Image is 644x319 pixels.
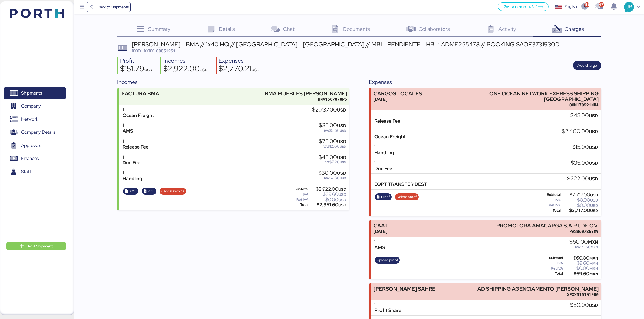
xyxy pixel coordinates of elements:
span: IVA [324,129,329,133]
div: PROMOTORA AMACARGA S.A.P.I. DE C.V. [496,223,599,229]
div: CAAT [374,223,388,229]
button: Menu [78,2,87,12]
a: Finances [4,152,66,165]
button: Add charge [573,61,601,70]
span: Add Shipment [28,243,53,249]
div: Subtotal [540,256,563,260]
span: USD [337,155,346,160]
div: 1 [374,113,400,118]
div: Total [540,272,563,276]
a: Company [4,100,66,112]
div: CARGOS LOCALES [374,91,422,96]
span: JR [626,3,632,10]
div: $9.60 [564,261,598,265]
span: Documents [343,25,370,32]
span: USD [340,176,346,180]
span: MXN [589,266,598,271]
div: $75.00 [319,139,346,145]
div: $0.00 [562,203,598,207]
div: Ocean Freight [123,113,154,118]
div: $50.00 [570,302,598,308]
span: IVA [323,145,328,149]
div: EQPT TRANSFER DEST [374,182,427,187]
div: 1 [374,144,394,150]
div: Incomes [163,57,208,65]
div: 1 [374,239,385,245]
span: USD [589,302,598,308]
div: $7.20 [319,160,346,164]
div: 1 [374,302,401,308]
div: Expenses [369,78,601,86]
span: PDF [148,188,154,194]
div: Doc Fee [374,166,392,172]
div: FACTURA BMA [122,91,159,96]
div: [PERSON_NAME] - BMA // 1x40 HQ // [GEOGRAPHIC_DATA] - [GEOGRAPHIC_DATA] // MBL: PENDIENTE - HBL: ... [132,41,559,47]
span: Company [21,102,41,110]
span: USD [340,160,346,164]
span: Add charge [577,62,597,69]
div: $45.00 [570,113,598,119]
div: $2,717.00 [562,209,598,213]
span: Charges [564,25,584,32]
div: $2,922.00 [163,65,208,74]
span: MXN [589,256,598,261]
div: OON170921MHA [464,102,599,108]
div: IVA [540,198,561,202]
button: Delete proof [395,193,419,200]
button: XML [123,188,138,195]
div: $12.00 [319,145,346,149]
span: USD [337,139,346,145]
div: BMA1507078P5 [265,96,347,102]
span: MXN [588,239,598,245]
div: Doc Fee [123,160,140,166]
div: [DATE] [374,96,422,102]
span: USD [338,192,346,197]
div: Handling [123,176,142,182]
span: USD [589,129,598,135]
div: Release Fee [374,118,400,124]
div: Incomes [117,78,349,86]
div: [PERSON_NAME] SAHRE [374,286,435,292]
div: 1 [123,170,142,176]
span: USD [340,145,346,149]
div: $30.00 [318,170,346,176]
span: Staff [21,168,31,176]
span: Company Details [21,128,55,136]
span: USD [252,67,260,72]
a: Shipments [4,87,66,99]
div: IVA [288,193,308,196]
span: USD [200,67,208,72]
div: English [564,4,577,9]
div: 1 [123,123,133,128]
span: USD [589,144,598,150]
div: $2,717.00 [562,193,598,197]
div: Expenses [219,57,260,65]
span: Approvals [21,142,41,149]
span: USD [589,176,598,182]
a: Network [4,113,66,126]
div: Subtotal [540,193,561,197]
a: Approvals [4,139,66,152]
span: Chat [283,25,295,32]
div: $0.00 [564,266,598,270]
a: Company Details [4,126,66,139]
span: IVA [575,245,580,249]
div: AMS [374,245,385,250]
span: Back to Shipments [98,4,129,10]
span: XXXX-XXXX-O0051951 [132,48,176,53]
div: $0.00 [562,198,598,202]
span: Finances [21,155,39,162]
div: Handling [374,150,394,156]
span: USD [337,107,346,113]
span: Activity [498,25,516,32]
div: 1 [123,155,140,160]
button: Upload proof [375,257,400,264]
span: MXN [589,261,598,266]
span: Upload proof [377,257,398,263]
div: [DATE] [374,229,388,234]
span: USD [338,203,346,207]
span: USD [590,193,598,197]
div: $35.00 [571,160,598,166]
span: USD [589,160,598,166]
span: USD [337,123,346,129]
